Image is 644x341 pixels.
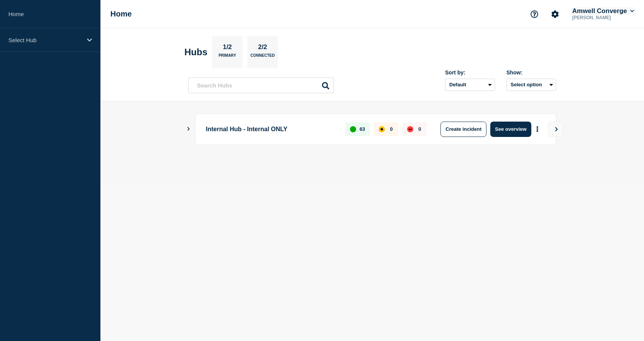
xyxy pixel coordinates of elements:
[548,122,563,137] button: View
[571,15,636,20] p: [PERSON_NAME]
[407,126,413,132] div: down
[350,126,356,132] div: up
[220,43,235,53] p: 1/2
[184,47,207,58] h2: Hubs
[445,79,495,91] select: Sort by
[506,79,556,91] button: Select option
[379,126,385,132] div: affected
[110,10,132,18] h1: Home
[445,69,495,76] div: Sort by:
[418,126,421,132] p: 0
[526,6,542,22] button: Support
[188,77,334,93] input: Search Hubs
[440,122,486,137] button: Create incident
[547,6,563,22] button: Account settings
[250,53,274,61] p: Connected
[490,122,531,137] button: See overview
[532,122,542,136] button: More actions
[506,69,556,76] div: Show:
[187,126,191,132] button: Show Connected Hubs
[206,122,337,137] p: Internal Hub - Internal ONLY
[390,126,393,132] p: 0
[571,7,636,15] button: Amwell Converge
[360,126,365,132] p: 63
[219,53,236,61] p: Primary
[8,37,82,43] p: Select Hub
[255,43,270,53] p: 2/2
